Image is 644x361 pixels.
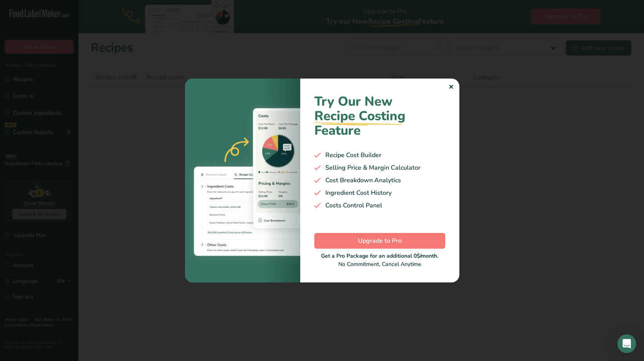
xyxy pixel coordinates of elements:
div: Get a Pro Package for an additional 0$/month. [314,252,445,260]
div: Cost Breakdown Analytics [314,176,445,185]
div: Costs Control Panel [314,201,445,210]
div: ✕ [448,82,454,92]
img: costing-image-1.bb94421.webp [185,79,300,282]
div: Open Intercom Messenger [617,334,636,353]
div: Recipe Cost Builder [314,150,445,160]
div: Ingredient Cost History [314,188,445,198]
h1: Try Our New Feature [314,94,445,138]
div: No Commitment, Cancel Anytime [314,252,445,268]
button: Upgrade to Pro [314,233,445,249]
span: Upgrade to Pro [358,236,402,246]
div: Selling Price & Margin Calculator [314,163,445,172]
span: Recipe Costing [314,107,405,125]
